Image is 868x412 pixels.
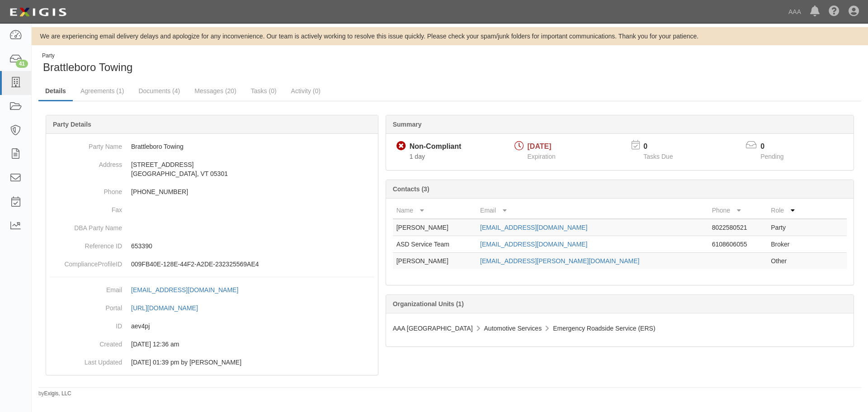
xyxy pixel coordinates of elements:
[50,201,122,214] dt: Fax
[284,82,327,100] a: Activity (0)
[50,317,374,335] dd: aev4pj
[38,82,73,101] a: Details
[760,142,795,152] p: 0
[50,255,122,269] dt: ComplianceProfileID
[767,202,811,219] th: Role
[50,353,374,371] dd: 04/22/2024 01:39 pm by Benjamin Tully
[829,6,840,17] i: Help Center - Complianz
[132,82,187,100] a: Documents (4)
[708,236,768,253] td: 6108606055
[767,253,811,270] td: Other
[38,390,71,398] small: by
[50,237,122,251] dt: Reference ID
[484,325,542,332] span: Automotive Services
[393,300,464,308] b: Organizational Units (1)
[553,325,655,332] span: Emergency Roadside Service (ERS)
[643,153,673,160] span: Tasks Due
[528,153,556,160] span: Expiration
[188,82,243,100] a: Messages (20)
[784,3,806,21] a: AAA
[50,137,374,156] dd: Brattleboro Towing
[393,121,422,128] b: Summary
[476,202,708,219] th: Email
[50,219,122,232] dt: DBA Party Name
[16,60,28,68] div: 41
[50,183,374,201] dd: [PHONE_NUMBER]
[131,286,248,294] a: [EMAIL_ADDRESS][DOMAIN_NAME]
[50,281,122,294] dt: Email
[410,142,462,152] div: Non-Compliant
[50,183,122,196] dt: Phone
[42,52,132,60] div: Party
[528,142,552,150] span: [DATE]
[393,236,476,253] td: ASD Service Team
[32,32,868,41] div: We are experiencing email delivery delays and apologize for any inconvenience. Our team is active...
[643,142,684,152] p: 0
[50,335,122,349] dt: Created
[393,219,476,236] td: [PERSON_NAME]
[244,82,283,100] a: Tasks (0)
[480,257,639,265] a: [EMAIL_ADDRESS][PERSON_NAME][DOMAIN_NAME]
[131,242,374,251] p: 653390
[708,219,768,236] td: 8022580521
[131,285,238,294] div: [EMAIL_ADDRESS][DOMAIN_NAME]
[393,185,429,193] b: Contacts (3)
[393,202,476,219] th: Name
[44,390,71,397] a: Exigis, LLC
[393,253,476,270] td: [PERSON_NAME]
[50,156,374,183] dd: [STREET_ADDRESS] [GEOGRAPHIC_DATA], VT 05301
[43,61,132,73] span: Brattleboro Towing
[767,219,811,236] td: Party
[708,202,768,219] th: Phone
[50,353,122,367] dt: Last Updated
[760,153,783,160] span: Pending
[396,142,406,151] i: Non-Compliant
[50,299,122,313] dt: Portal
[767,236,811,253] td: Broker
[480,241,587,248] a: [EMAIL_ADDRESS][DOMAIN_NAME]
[38,52,443,75] div: Brattleboro Towing
[131,304,208,312] a: [URL][DOMAIN_NAME]
[50,156,122,169] dt: Address
[480,224,587,231] a: [EMAIL_ADDRESS][DOMAIN_NAME]
[410,153,425,160] span: Since 08/17/2025
[50,335,374,353] dd: 03/10/2023 12:36 am
[50,317,122,331] dt: ID
[131,260,374,269] p: 009FB40E-128E-44F2-A2DE-232325569AE4
[50,137,122,151] dt: Party Name
[393,325,473,332] span: AAA [GEOGRAPHIC_DATA]
[74,82,131,100] a: Agreements (1)
[53,121,91,128] b: Party Details
[7,4,69,20] img: logo-5460c22ac91f19d4615b14bd174203de0afe785f0fc80cf4dbbc73dc1793850b.png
